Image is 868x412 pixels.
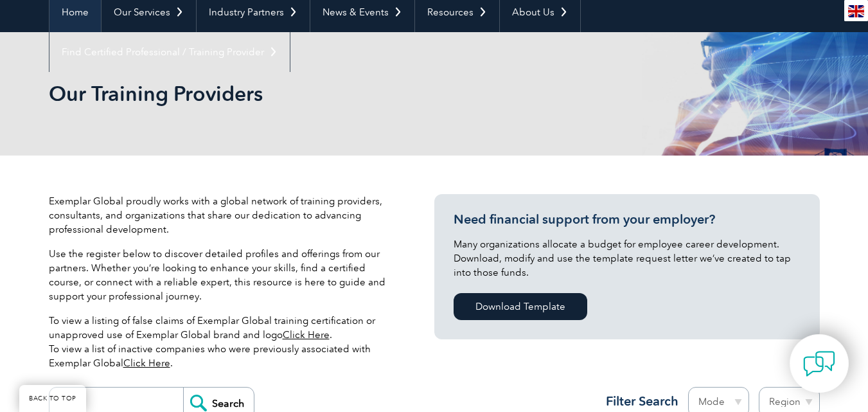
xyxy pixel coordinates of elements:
[454,293,587,320] a: Download Template
[848,5,864,17] img: en
[19,385,86,412] a: BACK TO TOP
[803,348,835,380] img: contact-chat.png
[598,393,678,409] h3: Filter Search
[49,32,290,72] a: Find Certified Professional / Training Provider
[454,237,801,280] p: Many organizations allocate a budget for employee career development. Download, modify and use th...
[49,247,396,303] p: Use the register below to discover detailed profiles and offerings from our partners. Whether you...
[283,329,330,341] a: Click Here
[49,84,589,104] h2: Our Training Providers
[454,211,801,228] h3: Need financial support from your employer?
[123,357,170,369] a: Click Here
[49,314,396,370] p: To view a listing of false claims of Exemplar Global training certification or unapproved use of ...
[49,194,396,237] p: Exemplar Global proudly works with a global network of training providers, consultants, and organ...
